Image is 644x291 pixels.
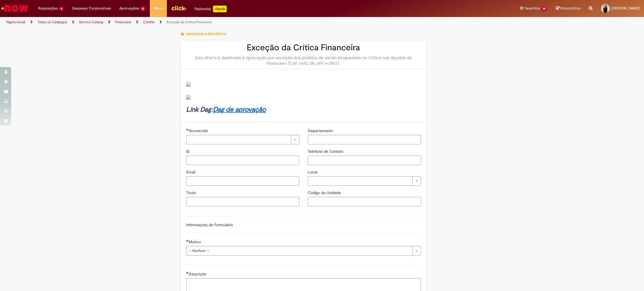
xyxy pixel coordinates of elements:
[6,20,25,24] a: Página inicial
[79,20,103,24] a: Service Catalog
[186,156,299,165] input: ID
[154,6,163,11] span: More
[140,6,146,11] span: 12
[186,240,189,242] span: Necessários
[195,6,227,12] div: Padroniza
[308,190,342,195] span: Código da Unidade
[308,176,421,186] a: Limpar campo Local
[186,176,299,186] input: Email
[308,135,421,144] input: Departamento
[186,197,299,206] input: Título
[186,170,196,175] span: Email
[119,6,139,11] span: Aprovações
[186,272,189,274] span: Necessários
[59,6,64,11] span: 4
[308,149,344,154] span: Telefone de Contato
[186,95,191,99] img: sys_attachment.do
[186,222,233,227] label: Informações de Formulário
[189,239,202,244] span: Motivo
[186,149,191,154] span: ID
[541,6,547,11] span: 55
[308,197,421,206] input: Código da Unidade
[189,271,207,276] span: Descrição
[4,17,425,27] ul: Trilhas de página
[37,20,67,24] a: Todos os Catálogos
[213,6,227,12] p: +GenAi
[171,4,186,12] img: click_logo_yellow_360x200.png
[143,20,155,24] a: Crédito
[186,82,191,87] img: sys_attachment.do
[186,43,421,52] h2: Exceção da Crítica Financeira
[180,28,229,40] button: Adicionar a Favoritos
[189,128,209,133] span: Necessários - Favorecido
[186,32,226,36] span: Adicionar a Favoritos
[72,6,111,11] span: Despesas Corporativas
[186,190,197,195] span: Título
[186,128,189,131] span: Necessários
[189,246,409,255] span: -- Nenhum --
[308,128,334,133] span: Departamento
[167,20,212,24] a: Exceção da Crítica Financeira
[560,6,581,11] span: Rascunhos
[186,105,266,114] strong: Link Dag:
[556,6,581,11] a: Rascunhos
[1,3,29,14] img: ServiceNow
[186,55,421,66] div: Esta oferta é destinada à aprovação por exceção dos pedidos de venda bloqueados na Crítica nas al...
[525,6,540,11] span: Favoritos
[186,135,299,144] a: Limpar campo Favorecido
[308,170,318,175] span: Local
[308,156,421,165] input: Telefone de Contato
[213,105,266,114] a: Dag de aprovação
[38,6,58,11] span: Requisições
[612,6,640,11] span: [PERSON_NAME]
[115,20,131,24] a: Financeiro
